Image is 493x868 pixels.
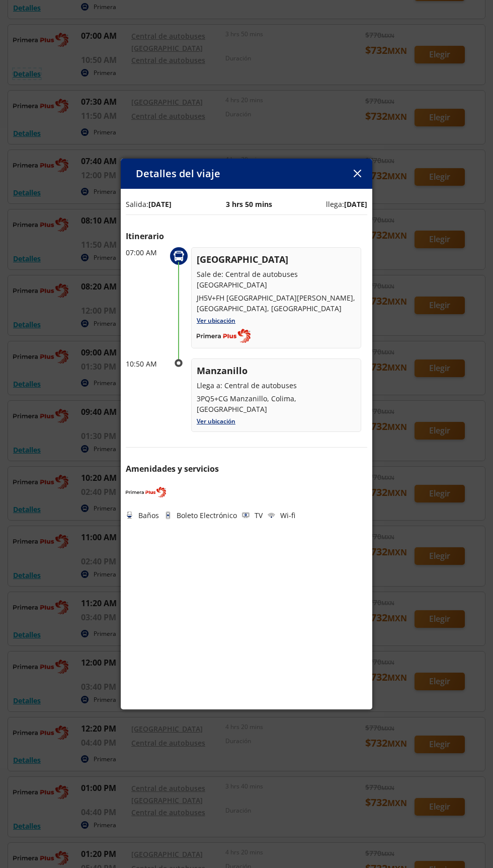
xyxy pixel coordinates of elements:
p: 10:50 AM [126,358,166,369]
p: Boleto Electrónico [177,510,237,521]
b: [DATE] [148,199,172,209]
img: PRIMERA PLUS [126,485,166,500]
img: Completo_color__1_.png [197,329,251,343]
p: Wi-fi [280,510,295,521]
p: 3PQ5+CG Manzanillo, Colima, [GEOGRAPHIC_DATA] [197,393,356,414]
p: JH5V+FH [GEOGRAPHIC_DATA][PERSON_NAME], [GEOGRAPHIC_DATA], [GEOGRAPHIC_DATA] [197,293,356,314]
p: Manzanillo [197,364,356,378]
p: TV [255,510,263,521]
p: Sale de: Central de autobuses [GEOGRAPHIC_DATA] [197,269,356,290]
b: [DATE] [344,199,367,209]
p: 07:00 AM [126,247,166,258]
p: 3 hrs 50 mins [226,199,272,209]
p: Baños [138,510,159,521]
p: [GEOGRAPHIC_DATA] [197,253,356,266]
p: llega: [326,199,367,209]
p: Amenidades y servicios [126,463,367,475]
p: Llega a: Central de autobuses [197,380,356,391]
p: Salida: [126,199,172,209]
a: Ver ubicación [197,417,235,425]
p: Detalles del viaje [136,166,220,181]
a: Ver ubicación [197,316,235,325]
p: Itinerario [126,230,367,242]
